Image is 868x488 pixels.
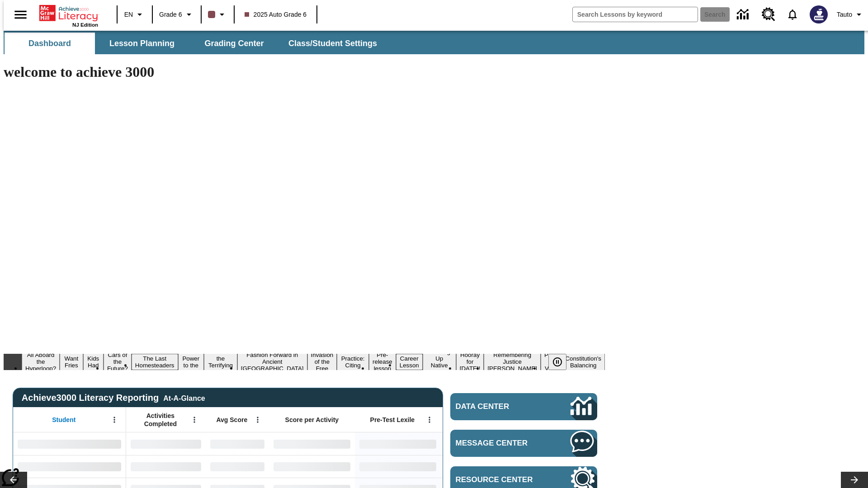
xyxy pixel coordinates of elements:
[456,439,543,448] span: Message Center
[188,413,201,427] button: Open Menu
[178,347,204,377] button: Slide 6 Solar Power to the People
[189,33,279,54] button: Grading Center
[573,7,698,22] input: search field
[120,6,149,23] button: Language: EN, Select a language
[541,350,561,373] button: Slide 16 Point of View
[423,413,436,427] button: Open Menu
[39,3,98,28] div: Home
[206,455,269,478] div: No Data,
[251,413,264,427] button: Open Menu
[28,38,71,49] span: Dashboard
[396,354,423,370] button: Slide 12 Career Lesson
[781,3,804,26] a: Notifications
[204,38,264,49] span: Grading Center
[337,347,369,377] button: Slide 10 Mixed Practice: Citing Evidence
[72,22,98,28] span: NJ Edition
[456,402,540,411] span: Data Center
[307,343,337,380] button: Slide 9 The Invasion of the Free CD
[126,455,206,478] div: No Data,
[237,350,307,373] button: Slide 8 Fashion Forward in Ancient Rome
[97,33,187,54] button: Lesson Planning
[216,416,247,424] span: Avg Score
[450,430,597,457] a: Message Center
[104,350,132,373] button: Slide 4 Cars of the Future?
[5,33,95,54] button: Dashboard
[7,1,34,28] button: Open side menu
[204,347,237,377] button: Slide 7 Attack of the Terrifying Tomatoes
[423,347,456,377] button: Slide 13 Cooking Up Native Traditions
[60,340,83,384] button: Slide 2 Do You Want Fries With That?
[124,10,133,19] span: EN
[731,2,756,27] a: Data Center
[841,472,868,488] button: Lesson carousel, Next
[22,350,60,373] button: Slide 1 All Aboard the Hyperloop?
[22,393,205,403] span: Achieve3000 Literacy Reporting
[206,432,269,455] div: No Data,
[548,354,566,370] button: Pause
[204,6,231,23] button: Class color is dark brown. Change class color
[561,347,605,377] button: Slide 17 The Constitution's Balancing Act
[281,33,384,54] button: Class/Student Settings
[456,475,543,484] span: Resource Center
[456,350,484,373] button: Slide 14 Hooray for Constitution Day!
[126,432,206,455] div: No Data,
[288,38,377,49] span: Class/Student Settings
[109,38,175,49] span: Lesson Planning
[39,4,98,22] a: Home
[245,10,307,19] span: 2025 Auto Grade 6
[548,354,576,370] div: Pause
[4,33,385,54] div: SubNavbar
[4,31,864,54] div: SubNavbar
[285,416,339,424] span: Score per Activity
[52,416,75,424] span: Student
[369,350,396,373] button: Slide 11 Pre-release lesson
[370,416,415,424] span: Pre-Test Lexile
[450,393,597,420] a: Data Center
[163,393,205,403] div: At-A-Glance
[156,6,198,23] button: Grade: Grade 6, Select a grade
[108,413,121,427] button: Open Menu
[810,5,828,23] img: Avatar
[131,412,190,428] span: Activities Completed
[837,10,852,19] span: Tauto
[159,10,182,19] span: Grade 6
[4,64,605,80] h1: welcome to achieve 3000
[484,350,541,373] button: Slide 15 Remembering Justice O'Connor
[833,6,868,23] button: Profile/Settings
[804,3,833,26] button: Select a new avatar
[83,340,104,384] button: Slide 3 Dirty Jobs Kids Had To Do
[756,2,781,27] a: Resource Center, Will open in new tab
[132,354,178,370] button: Slide 5 The Last Homesteaders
